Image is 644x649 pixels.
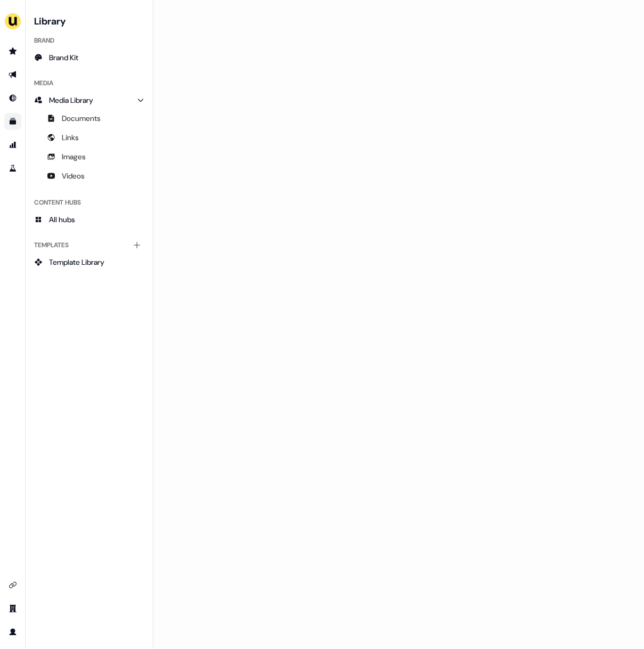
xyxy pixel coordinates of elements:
[4,113,21,130] a: Go to templates
[4,600,21,617] a: Go to team
[62,113,101,124] span: Documents
[30,129,149,146] a: Links
[30,237,149,254] div: Templates
[30,167,149,184] a: Videos
[30,32,149,49] div: Brand
[4,577,21,594] a: Go to integrations
[49,95,93,106] span: Media Library
[30,254,149,271] a: Template Library
[4,623,21,640] a: Go to profile
[30,148,149,165] a: Images
[4,90,21,107] a: Go to Inbound
[4,136,21,153] a: Go to attribution
[30,211,149,228] a: All hubs
[62,151,86,162] span: Images
[4,160,21,177] a: Go to experiments
[62,132,79,143] span: Links
[49,214,75,225] span: All hubs
[30,49,149,66] a: Brand Kit
[30,92,149,109] a: Media Library
[49,52,78,63] span: Brand Kit
[30,194,149,211] div: Content Hubs
[30,110,149,127] a: Documents
[62,171,85,181] span: Videos
[4,43,21,60] a: Go to prospects
[30,75,149,92] div: Media
[4,66,21,83] a: Go to outbound experience
[30,13,149,28] h3: Library
[49,257,104,267] span: Template Library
